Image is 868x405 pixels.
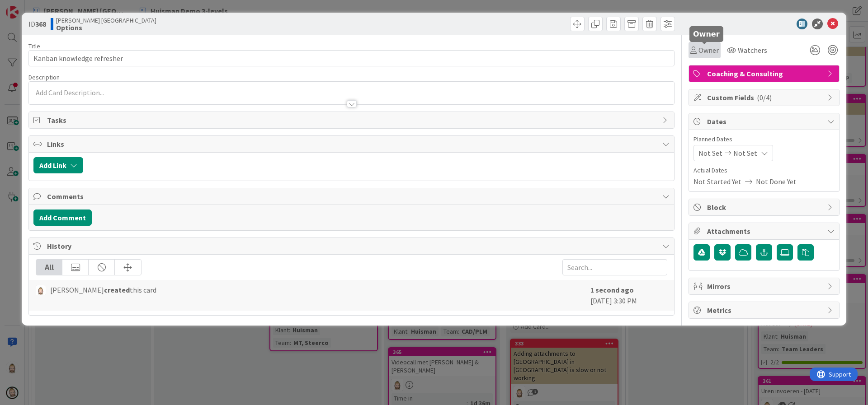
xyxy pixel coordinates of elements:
button: Add Link [33,157,83,173]
span: Custom Fields [707,92,823,103]
span: [PERSON_NAME] [GEOGRAPHIC_DATA] [56,17,156,24]
img: Rv [36,285,46,295]
b: Options [56,24,156,31]
label: Title [28,42,40,50]
div: All [36,260,62,275]
span: ( 0/4 ) [757,93,772,102]
span: Not Started Yet [693,176,741,187]
b: 368 [35,19,46,28]
span: History [47,241,658,251]
span: Not Set [733,148,757,158]
span: Support [19,1,41,12]
span: Planned Dates [693,135,835,144]
span: Tasks [47,115,658,126]
span: Not Done Yet [756,176,797,187]
h5: Owner [693,30,720,38]
span: Watchers [738,45,767,56]
span: Dates [707,116,823,127]
span: Comments [47,191,658,202]
span: Description [28,73,60,81]
b: 1 second ago [590,285,634,294]
b: created [104,285,130,294]
span: Mirrors [707,281,823,292]
input: Search... [562,259,667,275]
div: [DATE] 3:30 PM [590,284,667,306]
span: Coaching & Consulting [707,68,823,79]
span: Metrics [707,305,823,316]
span: Not Set [698,148,722,158]
span: [PERSON_NAME] this card [50,284,156,295]
span: ID [28,19,46,29]
button: Add Comment [33,209,92,226]
input: type card name here... [28,50,675,66]
span: Actual Dates [693,166,835,175]
span: Attachments [707,226,823,237]
span: Links [47,139,658,149]
span: Owner [698,45,719,56]
span: Block [707,202,823,213]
